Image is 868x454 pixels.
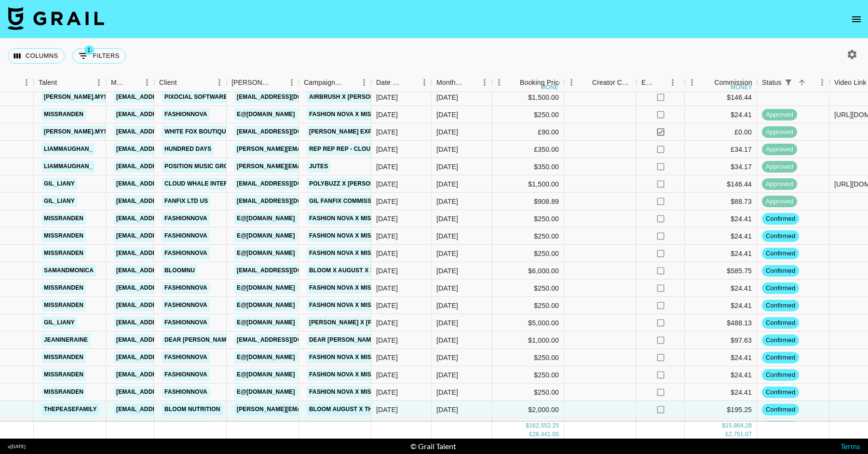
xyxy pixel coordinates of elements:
[307,91,426,103] a: Airbrush X [PERSON_NAME] August
[376,370,398,380] div: 11/03/2025
[162,334,265,346] a: Dear [PERSON_NAME] Podcast
[492,193,564,210] div: $908.89
[92,75,106,90] button: Menu
[41,108,86,120] a: missranden
[762,145,797,154] span: approved
[436,73,464,92] div: Month Due
[762,353,799,362] span: confirmed
[376,73,404,92] div: Date Created
[41,369,86,381] a: missranden
[665,75,680,90] button: Menu
[234,282,298,294] a: e@[DOMAIN_NAME]
[722,422,725,430] div: $
[492,314,564,332] div: $5,000.00
[762,197,797,206] span: approved
[41,421,98,433] a: aaronandamyb
[492,245,564,262] div: $250.00
[436,353,458,362] div: Aug '25
[162,299,210,311] a: Fashionnova
[762,179,797,188] span: approved
[477,75,492,90] button: Menu
[114,386,222,398] a: [EMAIL_ADDRESS][DOMAIN_NAME]
[234,91,342,103] a: [EMAIL_ADDRESS][DOMAIN_NAME]
[41,334,90,346] a: jeanineraine
[579,76,592,89] button: Sort
[762,214,799,223] span: confirmed
[111,73,126,92] div: Manager
[41,265,96,277] a: samandmonica
[685,418,757,436] div: £585.75
[436,266,458,276] div: Aug '25
[376,301,398,310] div: 11/03/2025
[307,195,384,207] a: Gil Fanfix Commission
[436,179,458,189] div: Aug '25
[432,73,492,92] div: Month Due
[762,283,799,293] span: confirmed
[114,126,222,138] a: [EMAIL_ADDRESS][DOMAIN_NAME]
[762,249,799,258] span: confirmed
[162,403,223,415] a: Bloom Nutrition
[212,75,227,90] button: Menu
[762,301,799,310] span: confirmed
[376,266,398,276] div: 31/07/2025
[114,282,222,294] a: [EMAIL_ADDRESS][DOMAIN_NAME]
[307,403,453,415] a: Bloom August X The [PERSON_NAME] Family
[492,227,564,245] div: $250.00
[234,421,342,433] a: [EMAIL_ADDRESS][DOMAIN_NAME]
[762,370,799,379] span: confirmed
[234,160,392,173] a: [PERSON_NAME][EMAIL_ADDRESS][DOMAIN_NAME]
[492,384,564,401] div: $250.00
[114,178,222,190] a: [EMAIL_ADDRESS][DOMAIN_NAME]
[685,314,757,332] div: $488.13
[526,422,529,430] div: $
[307,126,394,138] a: [PERSON_NAME] Expenses
[436,162,458,172] div: Aug '25
[762,266,799,275] span: confirmed
[729,430,752,438] div: 2,751.07
[529,430,532,438] div: £
[307,369,403,381] a: Fashion Nova X Missranden
[307,317,418,329] a: [PERSON_NAME] X [PERSON_NAME]
[234,108,298,120] a: e@[DOMAIN_NAME]
[140,75,154,90] button: Menu
[159,73,177,92] div: Client
[234,334,342,346] a: [EMAIL_ADDRESS][DOMAIN_NAME]
[304,73,343,92] div: Campaign (Type)
[436,214,458,224] div: Aug '25
[520,73,562,92] div: Booking Price
[492,106,564,123] div: $250.00
[492,280,564,297] div: $250.00
[307,108,403,120] a: Fashion Nova X Missranden
[506,76,520,89] button: Sort
[685,123,757,141] div: £0.00
[114,195,222,207] a: [EMAIL_ADDRESS][DOMAIN_NAME]
[492,418,564,436] div: £6,000.00
[114,230,222,242] a: [EMAIL_ADDRESS][DOMAIN_NAME]
[41,247,86,259] a: missranden
[114,369,222,381] a: [EMAIL_ADDRESS][DOMAIN_NAME]
[114,247,222,259] a: [EMAIL_ADDRESS][DOMAIN_NAME]
[162,160,239,173] a: Position Music Group
[307,230,403,242] a: Fashion Nova X Missranden
[762,73,782,92] div: Status
[307,299,403,311] a: Fashion Nova X Missranden
[114,334,222,346] a: [EMAIL_ADDRESS][DOMAIN_NAME]
[762,405,799,414] span: confirmed
[564,75,579,90] button: Menu
[492,123,564,141] div: £90.00
[847,10,866,29] button: open drawer
[532,430,559,438] div: 28,441.00
[307,143,382,155] a: Rep Rep Rep - Cloud 9
[376,335,398,345] div: 10/06/2025
[436,387,458,397] div: Aug '25
[234,265,342,277] a: [EMAIL_ADDRESS][DOMAIN_NAME]
[114,299,222,311] a: [EMAIL_ADDRESS][DOMAIN_NAME]
[307,160,330,173] a: Jutes
[114,143,222,155] a: [EMAIL_ADDRESS][DOMAIN_NAME]
[162,369,210,381] a: Fashionnova
[8,48,65,64] button: Select columns
[685,401,757,418] div: $195.25
[685,75,699,90] button: Menu
[492,75,506,90] button: Menu
[376,162,398,172] div: 06/08/2025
